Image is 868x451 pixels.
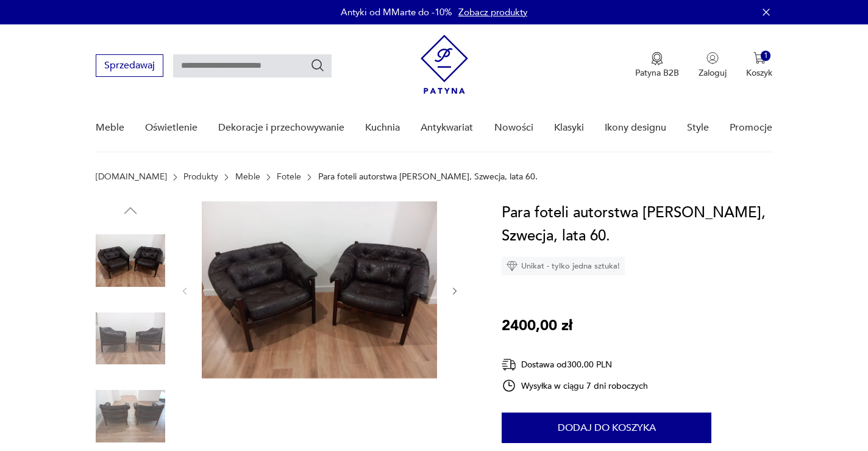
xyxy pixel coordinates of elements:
[183,172,218,182] a: Produkty
[706,52,719,64] img: Ikonka użytkownika
[494,104,533,151] a: Nowości
[699,67,727,79] p: Zaloguj
[554,104,584,151] a: Klasyki
[458,6,527,18] a: Zobacz produkty
[635,67,679,79] p: Patyna B2B
[218,104,344,151] a: Dekoracje i przechowywanie
[96,172,167,182] a: [DOMAIN_NAME]
[730,104,772,151] a: Promocje
[687,104,709,151] a: Style
[502,378,648,393] div: Wysyłka w ciągu 7 dni roboczych
[507,261,518,272] img: Ikona diamentu
[746,52,772,79] button: 1Koszyk
[746,67,772,79] p: Koszyk
[277,172,301,182] a: Fotele
[605,104,666,151] a: Ikony designu
[502,357,648,372] div: Dostawa od 300,00 PLN
[310,58,325,73] button: Szukaj
[421,35,468,94] img: Patyna - sklep z meblami i dekoracjami vintage
[421,104,473,151] a: Antykwariat
[699,52,727,79] button: Zaloguj
[145,104,197,151] a: Oświetlenie
[502,201,772,248] h1: Para foteli autorstwa [PERSON_NAME], Szwecja, lata 60.
[96,54,163,77] button: Sprzedawaj
[96,104,124,151] a: Meble
[202,201,437,378] img: Zdjęcie produktu Para foteli autorstwa Arne Norella, Szwecja, lata 60.
[502,257,625,275] div: Unikat - tylko jedna sztuka!
[365,104,400,151] a: Kuchnia
[502,357,516,372] img: Ikona dostawy
[635,52,679,79] button: Patyna B2B
[502,413,711,443] button: Dodaj do koszyka
[96,226,165,295] img: Zdjęcie produktu Para foteli autorstwa Arne Norella, Szwecja, lata 60.
[96,381,165,451] img: Zdjęcie produktu Para foteli autorstwa Arne Norella, Szwecja, lata 60.
[761,51,771,61] div: 1
[635,52,679,79] a: Ikona medaluPatyna B2B
[235,172,260,182] a: Meble
[753,52,766,64] img: Ikona koszyka
[651,52,663,65] img: Ikona medalu
[96,304,165,373] img: Zdjęcie produktu Para foteli autorstwa Arne Norella, Szwecja, lata 60.
[96,62,163,71] a: Sprzedawaj
[341,6,452,18] p: Antyki od MMarte do -10%
[502,314,572,337] p: 2400,00 zł
[318,172,538,182] p: Para foteli autorstwa [PERSON_NAME], Szwecja, lata 60.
